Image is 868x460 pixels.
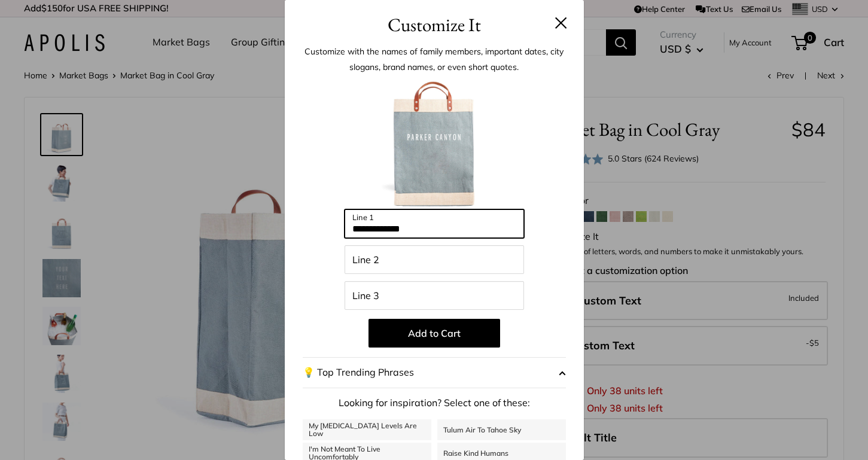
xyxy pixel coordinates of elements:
[368,78,500,209] img: customizer-prod
[303,357,566,388] button: 💡 Top Trending Phrases
[303,419,431,440] a: My [MEDICAL_DATA] Levels Are Low
[368,319,500,348] button: Add to Cart
[303,394,566,412] p: Looking for inspiration? Select one of these:
[303,44,566,75] p: Customize with the names of family members, important dates, city slogans, brand names, or even s...
[303,11,566,39] h3: Customize It
[437,419,566,440] a: Tulum Air To Tahoe Sky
